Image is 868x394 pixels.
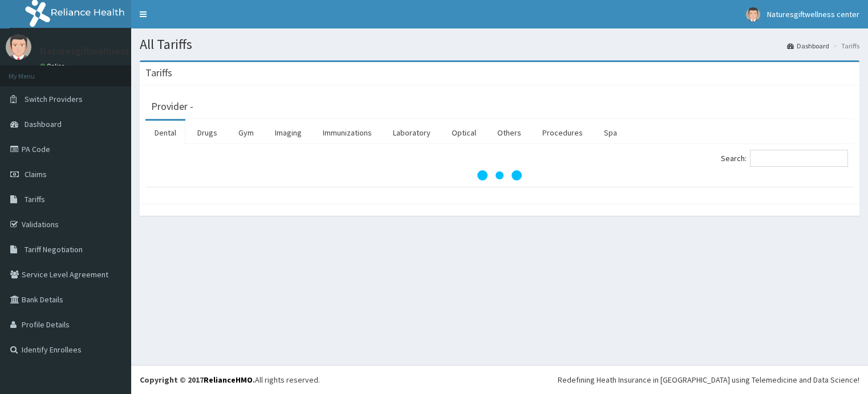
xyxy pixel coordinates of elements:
[746,7,760,22] img: User Image
[131,365,868,394] footer: All rights reserved.
[558,374,859,385] div: Redefining Heath Insurance in [GEOGRAPHIC_DATA] using Telemedicine and Data Science!
[204,375,253,385] a: RelianceHMO
[145,68,172,78] h3: Tariffs
[40,46,162,56] p: Naturesgiftwellness center
[787,41,829,51] a: Dashboard
[145,121,185,145] a: Dental
[266,121,311,145] a: Imaging
[229,121,263,145] a: Gym
[533,121,592,145] a: Procedures
[25,119,62,129] span: Dashboard
[830,41,859,51] li: Tariffs
[314,121,381,145] a: Immunizations
[25,169,47,179] span: Claims
[188,121,226,145] a: Drugs
[151,101,193,112] h3: Provider -
[25,94,83,104] span: Switch Providers
[721,150,848,167] label: Search:
[384,121,440,145] a: Laboratory
[767,9,859,19] span: Naturesgiftwellness center
[140,37,859,52] h1: All Tariffs
[140,375,255,385] strong: Copyright © 2017 .
[25,244,83,255] span: Tariff Negotiation
[477,153,522,198] svg: audio-loading
[6,34,31,60] img: User Image
[443,121,485,145] a: Optical
[40,62,67,70] a: Online
[750,150,848,167] input: Search:
[595,121,626,145] a: Spa
[25,194,45,204] span: Tariffs
[488,121,530,145] a: Others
